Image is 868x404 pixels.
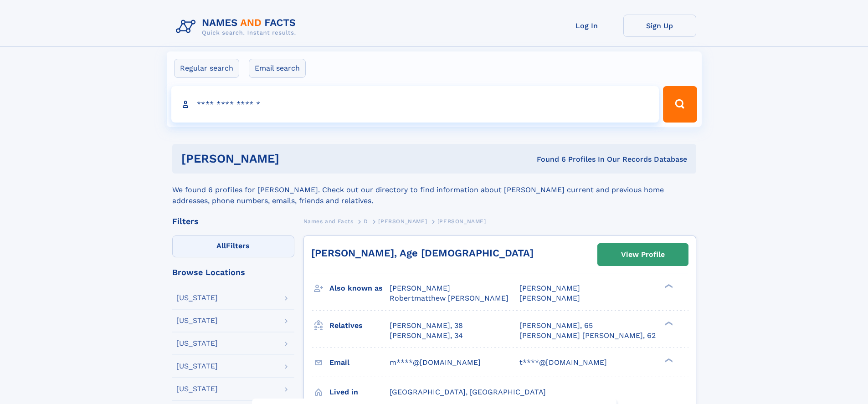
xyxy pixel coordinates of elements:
[378,215,427,227] a: [PERSON_NAME]
[519,331,656,341] a: [PERSON_NAME] [PERSON_NAME], 62
[390,321,463,331] a: [PERSON_NAME], 38
[172,235,294,257] label: Filters
[390,331,463,341] a: [PERSON_NAME], 34
[181,153,408,164] h1: [PERSON_NAME]
[311,247,534,259] a: [PERSON_NAME], Age [DEMOGRAPHIC_DATA]
[176,363,218,370] div: [US_STATE]
[408,154,687,164] div: Found 6 Profiles In Our Records Database
[171,86,659,123] input: search input
[378,218,427,225] span: [PERSON_NAME]
[329,281,390,296] h3: Also known as
[176,340,218,347] div: [US_STATE]
[303,215,354,227] a: Names and Facts
[364,215,368,227] a: D
[598,244,688,266] a: View Profile
[390,388,546,396] span: [GEOGRAPHIC_DATA], [GEOGRAPHIC_DATA]
[329,318,390,333] h3: Relatives
[519,321,593,331] a: [PERSON_NAME], 65
[621,244,665,265] div: View Profile
[176,385,218,393] div: [US_STATE]
[172,268,294,276] div: Browse Locations
[623,15,696,37] a: Sign Up
[172,174,696,206] div: We found 6 profiles for [PERSON_NAME]. Check out our directory to find information about [PERSON_...
[176,317,218,324] div: [US_STATE]
[437,218,486,225] span: [PERSON_NAME]
[519,294,580,302] span: [PERSON_NAME]
[390,284,450,292] span: [PERSON_NAME]
[329,355,390,370] h3: Email
[172,15,303,39] img: Logo Names and Facts
[390,294,508,302] span: Robertmatthew [PERSON_NAME]
[364,218,368,225] span: D
[663,320,673,326] div: ❯
[550,15,623,37] a: Log In
[174,59,239,78] label: Regular search
[249,59,306,78] label: Email search
[663,86,697,123] button: Search Button
[663,357,673,363] div: ❯
[172,217,294,225] div: Filters
[519,284,580,292] span: [PERSON_NAME]
[216,241,226,250] span: All
[663,283,673,289] div: ❯
[176,294,218,302] div: [US_STATE]
[329,384,390,400] h3: Lived in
